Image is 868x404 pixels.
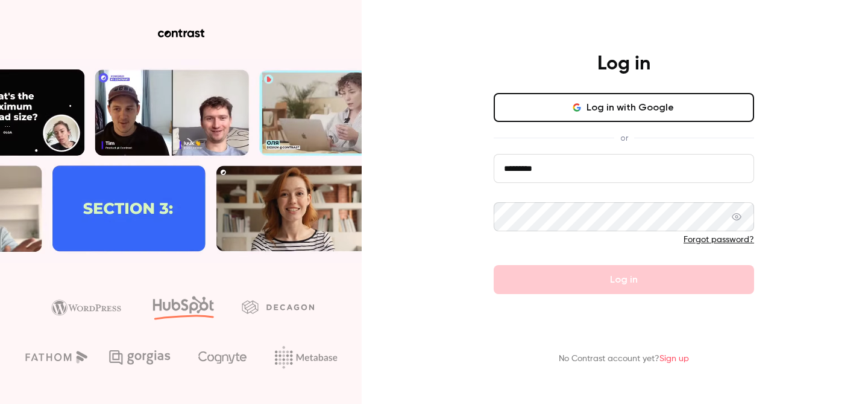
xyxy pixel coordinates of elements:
[684,236,754,244] a: Forgot password?
[614,132,634,144] span: or
[242,300,314,313] img: decagon
[597,52,650,76] h4: Log in
[659,354,689,363] a: Sign up
[559,353,689,365] p: No Contrast account yet?
[494,93,754,122] button: Log in with Google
